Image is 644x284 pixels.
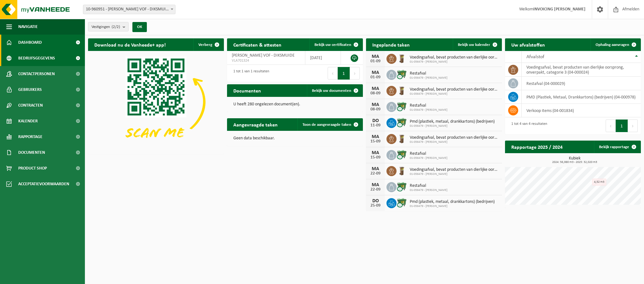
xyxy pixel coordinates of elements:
[508,161,641,164] span: 2024: 56,980 m3 - 2025: 32,020 m3
[397,85,407,96] img: WB-0140-HPE-BN-01
[18,50,55,66] span: Bedrijfsgegevens
[410,119,495,124] span: Pmd (plastiek, metaal, drankkartons) (bedrijven)
[410,124,495,128] span: 01-056479 - [PERSON_NAME]
[369,203,382,208] div: 25-09
[410,140,499,144] span: 01-056479 - [PERSON_NAME]
[591,38,640,51] a: Ophaling aanvragen
[397,165,407,176] img: WB-0140-HPE-BN-01
[410,199,495,204] span: Pmd (plastiek, metaal, drankkartons) (bedrijven)
[297,118,362,131] a: Toon de aangevraagde taken
[88,22,129,31] button: Vestigingen(2/2)
[369,182,382,187] div: MA
[369,171,382,176] div: 22-09
[230,66,269,80] div: 1 tot 1 van 1 resultaten
[606,120,616,132] button: Previous
[350,67,360,80] button: Next
[88,51,224,153] img: Download de VHEPlus App
[307,84,362,97] a: Bekijk uw documenten
[458,43,490,47] span: Bekijk uw kalender
[410,55,499,60] span: Voedingsafval, bevat producten van dierlijke oorsprong, onverpakt, categorie 3
[83,5,175,14] span: 10-960951 - BAKKER BERT VOF - DIKSMUIDE
[18,35,42,50] span: Dashboard
[369,107,382,112] div: 08-09
[18,160,47,176] span: Product Shop
[410,60,499,64] span: 01-056479 - [PERSON_NAME]
[508,156,641,164] h3: Kubiek
[338,67,350,80] button: 1
[397,69,407,80] img: WB-0660-CU
[453,38,501,51] a: Bekijk uw kalender
[132,22,147,32] button: OK
[397,133,407,144] img: WB-0140-HPE-BN-01
[18,66,55,82] span: Contactpersonen
[397,149,407,160] img: WB-0660-CU
[193,38,223,51] button: Verberg
[112,25,120,29] count: (2/2)
[369,187,382,192] div: 22-09
[369,166,382,171] div: MA
[505,38,551,51] h2: Uw afvalstoffen
[505,141,569,153] h2: Rapportage 2025 / 2024
[410,183,447,188] span: Restafval
[410,103,447,108] span: Restafval
[616,120,628,132] button: 1
[227,84,267,97] h2: Documenten
[526,54,544,59] span: Afvalstof
[522,63,641,77] td: voedingsafval, bevat producten van dierlijke oorsprong, onverpakt, categorie 3 (04-000024)
[18,145,45,160] span: Documenten
[232,58,300,63] span: VLA701324
[18,97,43,113] span: Contracten
[18,19,38,35] span: Navigatie
[18,176,69,192] span: Acceptatievoorwaarden
[410,135,499,140] span: Voedingsafval, bevat producten van dierlijke oorsprong, onverpakt, categorie 3
[233,136,357,141] p: Geen data beschikbaar.
[369,139,382,144] div: 15-09
[369,198,382,203] div: DO
[233,102,357,107] p: U heeft 280 ongelezen document(en).
[92,22,120,32] span: Vestigingen
[522,104,641,117] td: verkoop items (04-001834)
[522,77,641,90] td: restafval (04-000029)
[596,43,629,47] span: Ophaling aanvragen
[369,123,382,128] div: 11-09
[594,141,640,153] a: Bekijk rapportage
[314,43,351,47] span: Bekijk uw certificaten
[410,172,499,176] span: 01-056479 - [PERSON_NAME]
[18,113,38,129] span: Kalender
[369,150,382,155] div: MA
[397,117,407,128] img: WB-0660-CU
[397,53,407,64] img: WB-0140-HPE-BN-01
[533,7,586,12] strong: INVOICING [PERSON_NAME]
[369,155,382,160] div: 15-09
[592,179,606,186] div: 4,52 m3
[410,71,447,76] span: Restafval
[397,197,407,208] img: WB-0660-CU
[227,118,284,131] h2: Aangevraagde taken
[328,67,338,80] button: Previous
[369,91,382,96] div: 08-09
[410,188,447,192] span: 01-056479 - [PERSON_NAME]
[369,59,382,64] div: 01-09
[18,82,42,97] span: Gebruikers
[508,119,547,133] div: 1 tot 4 van 4 resultaten
[369,70,382,75] div: MA
[312,89,351,93] span: Bekijk uw documenten
[397,101,407,112] img: WB-0660-CU
[303,123,351,127] span: Toon de aangevraagde taken
[410,156,447,160] span: 01-056479 - [PERSON_NAME]
[198,43,212,47] span: Verberg
[369,102,382,107] div: MA
[369,134,382,139] div: MA
[88,38,172,51] h2: Download nu de Vanheede+ app!
[369,54,382,59] div: MA
[410,151,447,156] span: Restafval
[309,38,362,51] a: Bekijk uw certificaten
[410,204,495,208] span: 01-056479 - [PERSON_NAME]
[410,167,499,172] span: Voedingsafval, bevat producten van dierlijke oorsprong, onverpakt, categorie 3
[410,92,499,96] span: 01-056479 - [PERSON_NAME]
[522,90,641,104] td: PMD (Plastiek, Metaal, Drankkartons) (bedrijven) (04-000978)
[410,108,447,112] span: 01-056479 - [PERSON_NAME]
[305,51,341,65] td: [DATE]
[18,129,42,145] span: Rapportage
